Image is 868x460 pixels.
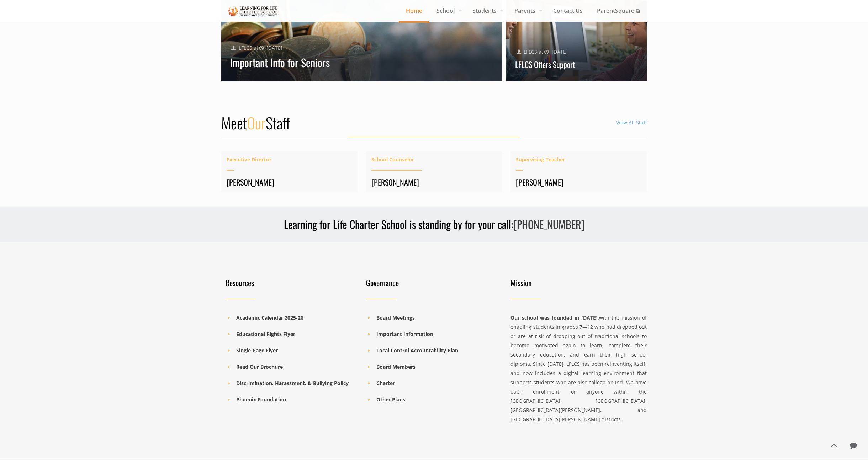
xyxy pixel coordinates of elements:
a: Single-Page Flyer [236,347,278,354]
a: Phoenix Foundation [236,396,286,403]
a: Educational Rights Flyer [236,331,295,337]
span: Contact Us [546,5,590,16]
strong: Our school was founded in [DATE], [510,314,599,321]
a: Other Plans [376,396,405,403]
a: Read Our Brochure [236,363,283,370]
span: Supervising Teacher [516,155,641,164]
a: Discrimination, Harassment, & Bullying Policy [236,380,349,386]
a: Board Members [376,363,416,370]
h2: Meet Staff [221,113,290,132]
a: View All Staff [616,119,647,126]
h4: [PERSON_NAME] [516,177,641,187]
a: Local Control Accountability Plan [376,347,458,354]
span: School Counselor [371,155,497,164]
a: [PHONE_NUMBER] [513,216,584,232]
span: Our [247,112,266,134]
a: Executive Director[PERSON_NAME] [221,151,358,192]
h4: Mission [510,278,647,288]
span: at [539,48,543,55]
span: [DATE] [552,48,568,55]
a: Academic Calendar 2025-26 [236,314,303,321]
a: Board Meetings [376,314,415,321]
a: LFLCS [239,44,252,51]
a: Charter [376,380,395,386]
span: School [429,5,465,16]
a: Supervising Teacher[PERSON_NAME] [510,151,647,192]
a: LFLCS [524,48,537,55]
span: Parents [507,5,546,16]
a: School Counselor[PERSON_NAME] [366,151,502,192]
h4: [PERSON_NAME] [371,177,497,187]
a: Important Info for Seniors [230,54,330,70]
a: Important Information [376,331,433,337]
a: Back to top icon [826,438,841,453]
span: [DATE] [266,44,282,51]
h3: Learning for Life Charter School is standing by for your call: [221,217,647,231]
h4: [PERSON_NAME] [227,177,352,187]
h4: Governance [366,278,498,288]
img: Home [228,5,277,17]
span: Students [465,5,507,16]
span: Home [399,5,429,16]
a: LFLCS Offers Support [515,59,575,70]
span: ParentSquare ⧉ [590,5,647,16]
div: with the mission of enabling students in grades 7—12 who had dropped out or are at risk of droppi... [510,313,647,424]
span: at [254,44,258,51]
h4: Resources [226,278,358,288]
span: Executive Director [227,155,352,164]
